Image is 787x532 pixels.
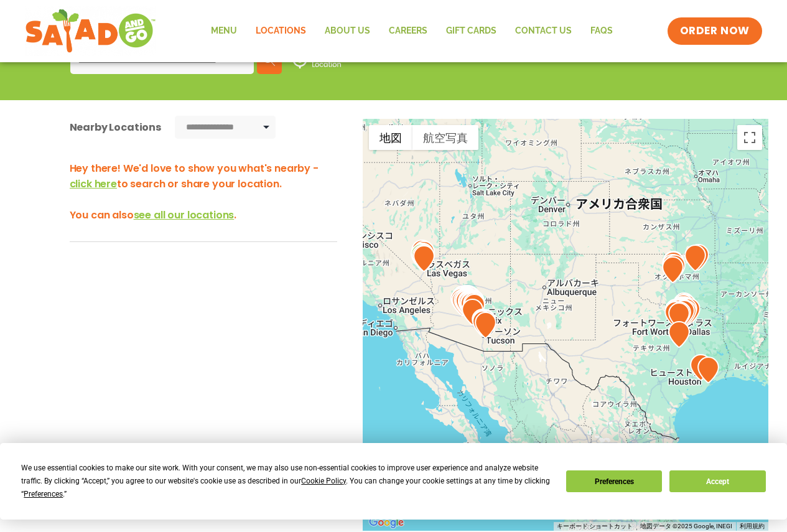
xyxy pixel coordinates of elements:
[70,119,161,135] div: Nearby Locations
[581,17,622,45] a: FAQs
[202,17,622,45] nav: Menu
[557,522,633,531] button: キーボード ショートカット
[669,470,765,492] button: Accept
[70,177,117,191] span: click here
[366,515,407,531] img: Google
[366,515,407,531] a: Google マップでこの地域を開きます（新しいウィンドウが開きます）
[202,17,246,45] a: Menu
[740,523,765,530] a: 利用規約（新しいタブで開きます）
[70,161,337,223] h3: Hey there! We'd love to show you what's nearby - to search or share your location. You can also .
[134,208,235,222] span: see all our locations
[380,17,437,45] a: Careers
[506,17,581,45] a: Contact Us
[412,125,478,150] button: 航空写真を見る
[301,477,346,485] span: Cookie Policy
[315,17,380,45] a: About Us
[246,17,315,45] a: Locations
[369,125,412,150] button: 市街地図を見る
[437,17,506,45] a: GIFT CARDS
[737,125,762,150] button: 全画面ビューを切り替えます
[24,490,63,498] span: Preferences
[668,17,762,45] a: ORDER NOW
[25,6,156,56] img: new-SAG-logo-768×292
[640,523,732,530] span: 地図データ ©2025 Google, INEGI
[680,24,750,39] span: ORDER NOW
[21,462,551,501] div: We use essential cookies to make our site work. With your consent, we may also use non-essential ...
[566,470,662,492] button: Preferences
